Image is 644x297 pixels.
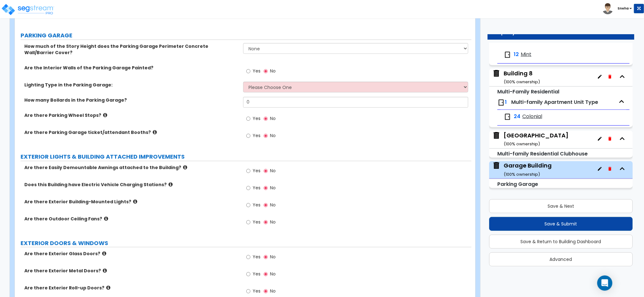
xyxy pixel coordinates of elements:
[504,131,568,148] div: [GEOGRAPHIC_DATA]
[270,185,276,191] span: No
[270,288,276,294] span: No
[492,69,540,85] span: Building 8
[270,68,276,74] span: No
[492,161,500,170] img: building.svg
[104,216,108,221] i: click for more info!
[264,288,268,295] input: No
[253,167,261,174] span: Yes
[504,79,540,85] small: ( 100 % ownership)
[264,254,268,261] input: No
[270,254,276,260] span: No
[270,167,276,174] span: No
[253,271,261,277] span: Yes
[521,51,531,58] span: Mint
[246,254,250,261] input: Yes
[24,216,238,222] label: Are there Outdoor Ceiling Fans?
[24,268,238,274] label: Are there Exterior Metal Doors?
[264,68,268,75] input: No
[264,132,268,139] input: No
[246,167,250,174] input: Yes
[106,285,110,290] i: click for more info!
[21,153,471,161] label: EXTERIOR LIGHTS & BUILDING ATTACHED IMPROVEMENTS
[264,271,268,278] input: No
[183,165,187,170] i: click for more info!
[492,69,500,78] img: building.svg
[253,68,261,74] span: Yes
[24,112,238,118] label: Are there Parking Wheel Stops?
[153,130,157,135] i: click for more info!
[246,271,250,278] input: Yes
[21,239,471,247] label: EXTERIOR DOORS & WINDOWS
[21,31,471,40] label: PARKING GARAGE
[1,3,55,16] img: logo_pro_r.png
[497,180,538,188] small: Parking Garage
[253,115,261,122] span: Yes
[511,98,598,106] span: Multi-family Apartment Unit Type
[253,288,261,294] span: Yes
[169,182,173,187] i: click for more info!
[264,167,268,174] input: No
[504,141,540,147] small: ( 100 % ownership)
[24,250,238,257] label: Are there Exterior Glass Doors?
[270,271,276,277] span: No
[253,219,261,225] span: Yes
[489,235,633,249] button: Save & Return to Building Dashboard
[489,252,633,266] button: Advanced
[24,199,238,205] label: Are there Exterior Building-Mounted Lights?
[253,254,261,260] span: Yes
[270,202,276,208] span: No
[497,88,559,95] small: Multi-Family Residential
[253,185,261,191] span: Yes
[24,181,238,188] label: Does this Building have Electric Vehicle Charging Stations?
[497,150,588,157] small: Multi-family Residential Clubhouse
[246,68,250,75] input: Yes
[24,43,238,56] label: How much of the Story Height does the Parking Garage Perimeter Concrete Wall/Barrier Cover?
[492,131,568,148] span: Clubhouse Office Building
[497,99,505,106] img: door.png
[133,199,137,204] i: click for more info!
[522,113,542,120] span: Colonial
[270,132,276,139] span: No
[24,164,238,171] label: Are there Easily Demountable Awnings attached to the Building?
[24,285,238,291] label: Are there Exterior Roll-up Doors?
[253,202,261,208] span: Yes
[504,113,511,121] img: door.png
[102,251,106,256] i: click for more info!
[514,51,519,58] span: 12
[270,115,276,122] span: No
[264,185,268,192] input: No
[24,129,238,136] label: Are there Parking Garage ticket/attendant Booths?
[246,115,250,122] input: Yes
[246,185,250,192] input: Yes
[504,51,511,59] img: door.png
[264,219,268,226] input: No
[24,82,238,88] label: Lighting Type in the Parking Garage:
[246,132,250,139] input: Yes
[24,97,238,103] label: How many Bollards in the Parking Garage?
[246,202,250,209] input: Yes
[264,202,268,209] input: No
[505,98,507,106] span: 1
[270,219,276,225] span: No
[264,115,268,122] input: No
[617,6,629,11] b: Sneha
[492,161,552,178] span: Garage Building
[24,65,238,71] label: Are the Interior Walls of the Parking Garage Painted?
[489,199,633,213] button: Save & Next
[103,268,107,273] i: click for more info!
[514,113,520,120] span: 24
[246,288,250,295] input: Yes
[602,3,613,14] img: avatar.png
[253,132,261,139] span: Yes
[504,161,552,178] div: Garage Building
[489,217,633,231] button: Save & Submit
[246,219,250,226] input: Yes
[597,275,612,291] div: Open Intercom Messenger
[504,69,540,85] div: Building 8
[504,171,540,177] small: ( 100 % ownership)
[103,113,107,117] i: click for more info!
[492,131,500,140] img: building.svg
